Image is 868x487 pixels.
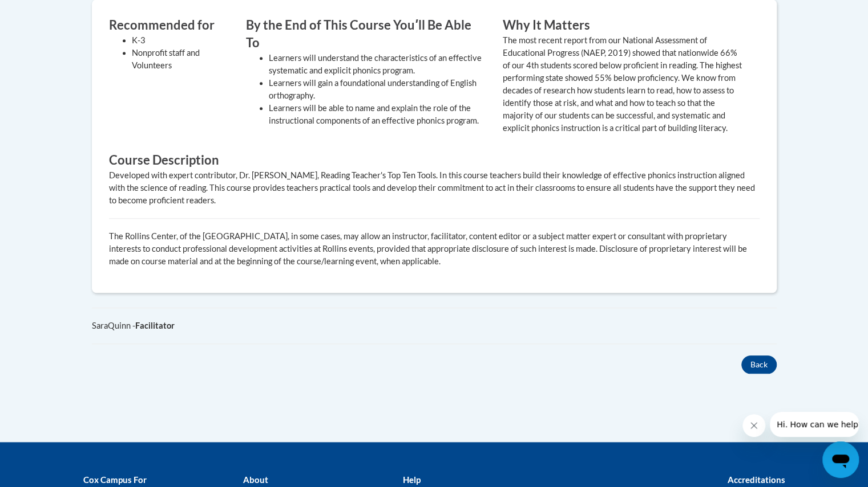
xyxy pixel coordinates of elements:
[269,52,486,77] li: Learners will understand the characteristics of an effective systematic and explicit phonics prog...
[7,8,92,17] span: Hi. How can we help?
[92,320,777,332] div: SaraQuinn -
[135,321,175,330] b: Facilitator
[822,441,859,478] iframe: Button to launch messaging window
[109,230,760,268] p: The Rollins Center, of the [GEOGRAPHIC_DATA], in some cases, may allow an instructor, facilitator...
[742,414,765,437] iframe: Close message
[246,17,486,52] h3: By the End of This Course Youʹll Be Able To
[109,17,229,34] h3: Recommended for
[402,474,420,485] b: Help
[83,474,147,485] b: Cox Campus For
[503,17,742,34] h3: Why It Matters
[132,47,229,72] li: Nonprofit staff and Volunteers
[109,169,760,207] div: Developed with expert contributor, Dr. [PERSON_NAME], Reading Teacher's Top Ten Tools. In this co...
[741,355,777,374] button: Back
[269,102,486,127] li: Learners will be able to name and explain the role of the instructional components of an effectiv...
[269,77,486,102] li: Learners will gain a foundational understanding of English orthography.
[132,34,229,47] li: K-3
[243,474,268,485] b: About
[109,152,760,169] h3: Course Description
[728,474,785,485] b: Accreditations
[770,412,859,437] iframe: Message from company
[503,35,742,133] value: The most recent report from our National Assessment of Educational Progress (NAEP, 2019) showed t...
